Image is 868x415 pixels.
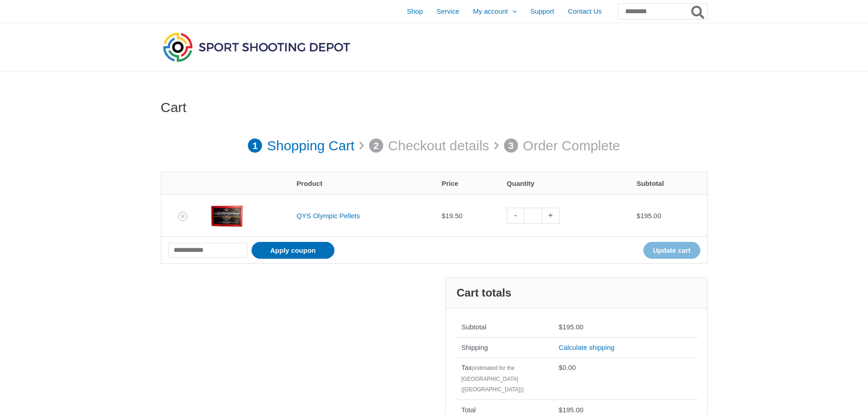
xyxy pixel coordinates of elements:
a: 1 Shopping Cart [248,133,354,159]
a: - [507,208,524,224]
bdi: 195.00 [637,212,661,220]
span: 1 [248,138,262,153]
p: Shopping Cart [267,133,354,159]
span: $ [559,323,562,331]
span: $ [637,212,640,220]
bdi: 195.00 [559,406,583,414]
th: Subtotal [630,172,707,195]
img: Sport Shooting Depot [161,30,352,64]
bdi: 0.00 [559,364,576,371]
th: Subtotal [455,318,552,338]
th: Shipping [455,337,552,358]
a: QYS Olympic Pellets [297,212,360,220]
span: $ [442,212,445,220]
h2: Cart totals [446,278,707,308]
a: 2 Checkout details [369,133,489,159]
input: Product quantity [524,208,542,224]
span: 2 [369,138,384,153]
a: Calculate shipping [559,343,615,351]
h1: Cart [161,99,708,116]
span: $ [559,406,562,414]
th: Price [435,172,500,195]
bdi: 19.50 [442,212,462,220]
a: + [542,208,560,224]
small: (estimated for the [GEOGRAPHIC_DATA] ([GEOGRAPHIC_DATA])) [462,365,524,393]
p: Checkout details [388,133,489,159]
a: Remove QYS Olympic Pellets from cart [178,212,187,221]
button: Update cart [643,242,700,259]
th: Tax [455,358,552,400]
button: Search [689,4,707,19]
bdi: 195.00 [559,323,583,331]
button: Apply coupon [252,242,334,259]
th: Product [290,172,435,195]
th: Quantity [500,172,630,195]
span: $ [559,364,562,371]
img: QYS Olympic Pellets [211,200,243,232]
